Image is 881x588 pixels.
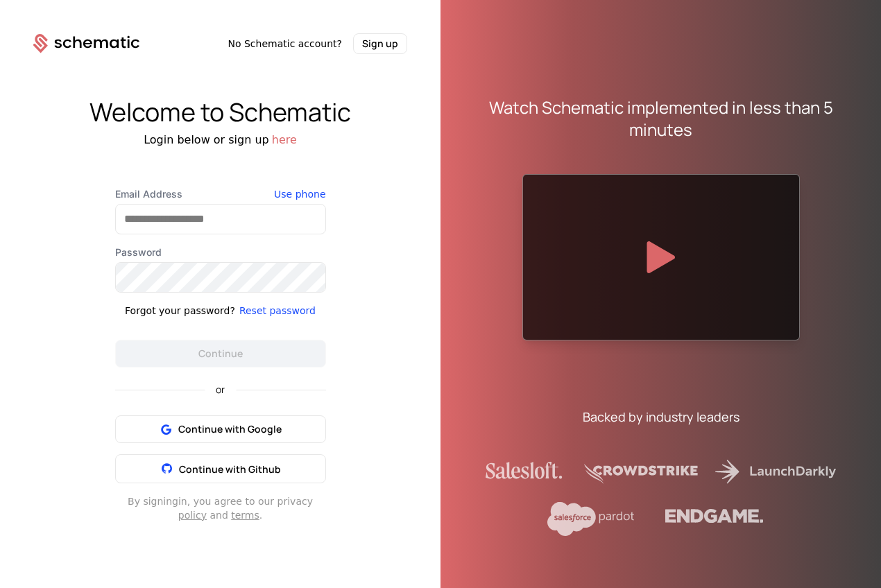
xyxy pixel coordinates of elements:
button: Continue with Github [115,454,326,483]
button: here [272,132,297,148]
div: By signing in , you agree to our privacy and . [115,494,326,522]
a: policy [178,510,207,521]
label: Password [115,245,326,259]
div: Backed by industry leaders [583,407,739,426]
button: Continue with Google [115,415,326,443]
button: Sign up [353,33,407,54]
span: Continue with Google [178,422,282,436]
div: Forgot your password? [125,304,235,318]
span: or [205,385,236,395]
button: Reset password [239,304,316,318]
button: Use phone [274,187,325,201]
div: Watch Schematic implemented in less than 5 minutes [474,96,848,141]
span: Continue with Github [179,462,281,476]
button: Continue [115,340,326,367]
label: Email Address [115,187,326,201]
a: terms [231,510,259,521]
span: No Schematic account? [228,37,342,51]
